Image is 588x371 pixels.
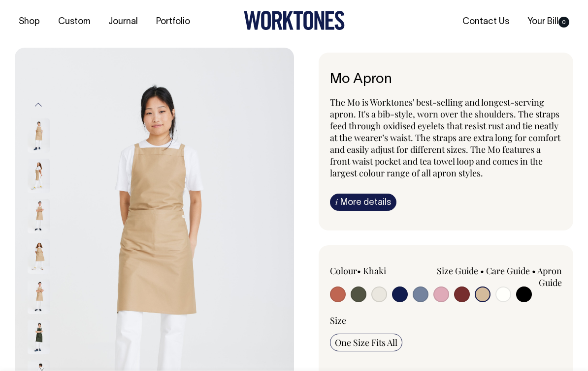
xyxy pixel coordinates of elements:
[330,265,423,277] div: Colour
[31,94,46,116] button: Previous
[28,320,50,354] img: olive
[437,265,478,277] a: Size Guide
[523,14,573,30] a: Your Bill0
[28,199,50,233] img: khaki
[486,265,530,277] a: Care Guide
[28,159,50,193] img: khaki
[330,194,396,211] a: iMore details
[330,96,560,179] span: The Mo is Worktones' best-selling and longest-serving apron. It's a bib-style, worn over the shou...
[104,14,142,30] a: Journal
[480,265,484,277] span: •
[15,14,44,30] a: Shop
[330,334,402,351] input: One Size Fits All
[363,265,386,277] label: Khaki
[28,118,50,153] img: khaki
[558,17,569,28] span: 0
[54,14,94,30] a: Custom
[330,72,562,87] h6: Mo Apron
[28,280,50,314] img: khaki
[458,14,513,30] a: Contact Us
[335,337,397,348] span: One Size Fits All
[152,14,194,30] a: Portfolio
[28,239,50,274] img: khaki
[335,197,338,207] span: i
[537,265,562,288] a: Apron Guide
[532,265,536,277] span: •
[330,314,562,326] div: Size
[357,265,361,277] span: •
